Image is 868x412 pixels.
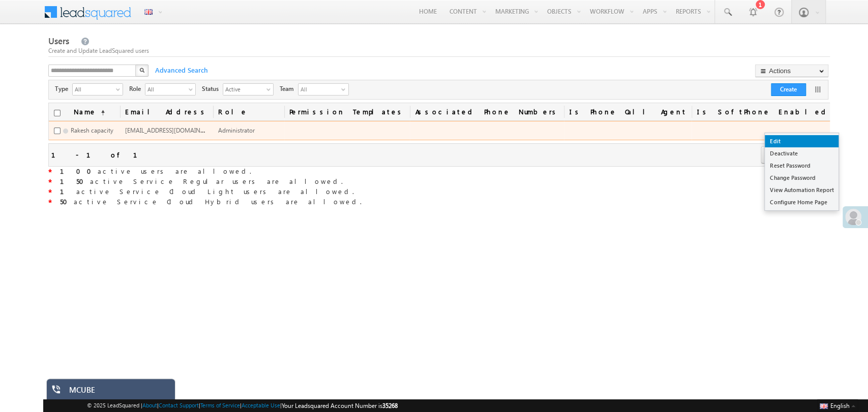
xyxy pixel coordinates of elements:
[150,66,211,75] span: Advanced Search
[142,402,157,408] a: About
[120,103,213,120] a: Email Address
[218,126,255,134] span: Administrator
[145,84,187,94] span: All
[761,147,780,164] a: prev
[284,103,410,120] span: Permission Templates
[52,177,343,185] span: active Service Regular users are allowed.
[97,109,105,117] span: (sorted ascending)
[223,84,265,94] span: Active
[765,184,839,196] a: View Automation Report
[60,187,76,196] strong: 1
[213,103,284,120] a: Role
[765,172,839,184] a: Change Password
[60,167,98,175] strong: 100
[69,103,110,120] a: Name
[48,35,69,47] span: Users
[87,401,398,410] span: © 2025 LeadSquared | | | | |
[765,196,839,208] a: Configure Home Page
[125,125,222,134] span: [EMAIL_ADDRESS][DOMAIN_NAME]
[282,402,398,409] span: Your Leadsquared Account Number is
[159,402,199,408] a: Contact Support
[817,399,858,411] button: English
[761,146,780,164] span: prev
[48,46,829,55] div: Create and Update LeadSquared users
[129,84,145,93] span: Role
[52,167,251,175] span: active users are allowed.
[266,86,275,92] span: select
[765,147,839,160] a: Deactivate
[200,402,240,408] a: Terms of Service
[189,86,197,92] span: select
[52,197,362,206] span: active Service Cloud Hybrid users are allowed.
[771,83,806,96] button: Create
[73,84,114,94] span: All
[242,402,280,408] a: Acceptable Use
[765,160,839,172] a: Reset Password
[60,177,90,185] strong: 150
[52,187,354,196] span: active Service Cloud Light users are allowed.
[280,84,298,93] span: Team
[60,197,74,206] strong: 50
[116,86,124,92] span: select
[298,84,339,95] span: All
[139,68,144,73] img: Search
[69,385,168,399] div: MCUBE
[765,135,839,147] a: Edit
[71,126,113,134] span: Rakesh capacity
[830,402,850,409] span: English
[202,84,223,93] span: Status
[382,402,398,409] span: 35268
[51,149,149,161] div: 1 - 1 of 1
[564,103,692,120] a: Is Phone Call Agent
[410,103,564,120] a: Associated Phone Numbers
[55,84,72,93] span: Type
[755,65,828,77] button: Actions
[692,103,834,120] a: Is SoftPhone Enabled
